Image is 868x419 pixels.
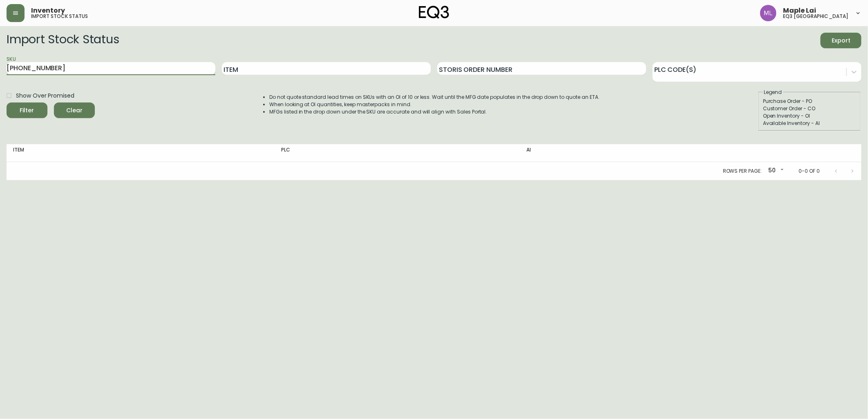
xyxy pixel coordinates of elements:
h5: eq3 [GEOGRAPHIC_DATA] [783,14,848,19]
legend: Legend [763,89,783,96]
div: Open Inventory - OI [763,112,856,120]
div: 50 [765,164,785,178]
button: Clear [54,103,95,118]
li: Do not quote standard lead times on SKUs with an OI of 10 or less. Wait until the MFG date popula... [269,94,600,101]
li: When looking at OI quantities, keep masterpacks in mind. [269,101,600,108]
span: Maple Lai [783,7,816,14]
img: logo [419,6,449,19]
h2: Import Stock Status [7,33,119,48]
th: AI [520,144,716,162]
div: Customer Order - CO [763,105,856,112]
div: Purchase Order - PO [763,98,856,105]
th: PLC [275,144,520,162]
span: Clear [60,105,88,116]
span: Show Over Promised [16,91,74,100]
li: MFGs listed in the drop down under the SKU are accurate and will align with Sales Portal. [269,108,600,116]
button: Export [821,33,861,48]
img: 61e28cffcf8cc9f4e300d877dd684943 [760,5,776,21]
div: Available Inventory - AI [763,120,856,127]
p: Rows per page: [723,167,762,175]
th: Item [7,144,275,162]
button: Filter [7,103,47,118]
p: 0-0 of 0 [799,167,820,175]
span: Inventory [31,7,65,14]
h5: import stock status [31,14,88,19]
span: Export [827,36,855,46]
